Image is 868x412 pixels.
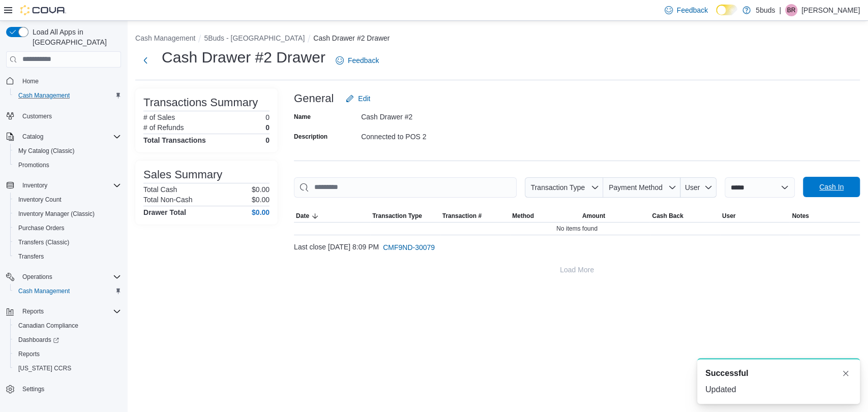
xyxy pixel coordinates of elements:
span: Transfers (Classic) [14,236,121,248]
span: Transfers [18,252,44,261]
p: $0.00 [252,185,270,194]
h3: Transactions Summary [143,97,258,109]
a: Feedback [332,50,383,71]
span: [US_STATE] CCRS [18,364,71,372]
span: Load More [560,265,594,275]
a: Cash Management [14,285,74,297]
span: Reports [14,348,121,360]
button: Dismiss toast [840,367,852,379]
h1: Cash Drawer #2 Drawer [162,47,325,68]
a: Dashboards [10,333,125,347]
button: Method [510,210,580,222]
button: Edit [342,88,374,109]
span: Customers [22,112,52,120]
span: Settings [18,383,121,395]
span: Transaction Type [372,212,422,220]
button: Cash Management [10,284,125,298]
button: CMF9ND-30079 [379,237,439,258]
span: Reports [18,305,121,318]
h6: # of Refunds [143,123,184,132]
span: Notes [792,212,809,220]
a: Customers [18,110,56,122]
a: Home [18,75,43,87]
button: Operations [2,270,125,284]
span: Feedback [677,5,708,15]
div: Briannen Rubin [785,4,797,16]
span: Washington CCRS [14,362,121,374]
input: Dark Mode [716,5,737,15]
button: Load More [294,260,860,280]
a: Settings [18,383,48,395]
a: Dashboards [14,334,63,346]
h4: Total Transactions [143,136,206,144]
button: Inventory [18,179,51,192]
button: Next [135,50,156,71]
button: Cash Management [135,34,195,42]
div: Notification [705,367,852,379]
h3: General [294,92,334,105]
a: Inventory Manager (Classic) [14,208,99,220]
span: Transfers [14,250,121,263]
h4: 0 [265,136,270,144]
a: Cash Management [14,89,74,102]
span: Cash In [819,182,844,192]
span: Payment Method [609,183,663,192]
button: Transaction Type [525,177,603,198]
h6: Total Cash [143,185,177,194]
button: Canadian Compliance [10,319,125,333]
a: My Catalog (Classic) [14,145,79,157]
button: Cash Back [650,210,720,222]
div: Updated [705,384,852,396]
p: [PERSON_NAME] [801,4,860,16]
h4: Drawer Total [143,208,186,216]
button: Purchase Orders [10,221,125,235]
span: Inventory Manager (Classic) [14,208,121,220]
span: Promotions [14,159,121,171]
span: Transfers (Classic) [18,238,69,246]
p: 0 [265,113,270,121]
span: Cash Management [18,91,70,100]
span: My Catalog (Classic) [14,145,121,157]
span: CMF9ND-30079 [383,242,435,252]
span: Successful [705,367,748,379]
p: | [779,4,781,16]
button: My Catalog (Classic) [10,144,125,158]
button: Transfers [10,249,125,264]
button: Home [2,74,125,88]
button: User [680,177,716,198]
button: Inventory Count [10,193,125,207]
a: Reports [14,348,44,360]
span: Inventory Count [14,194,121,206]
span: Home [22,77,39,85]
span: Cash Management [14,285,121,297]
a: Inventory Count [14,194,66,206]
div: Cash Drawer #2 [361,109,497,121]
span: Cash Back [652,212,683,220]
span: Transaction # [442,212,482,220]
button: Cash In [803,177,860,197]
label: Description [294,133,327,141]
button: Promotions [10,158,125,172]
button: Catalog [18,131,47,143]
button: User [720,210,790,222]
button: Operations [18,271,56,283]
span: Canadian Compliance [18,322,78,330]
span: Catalog [22,133,43,141]
span: Edit [358,93,370,104]
span: BR [787,4,796,16]
button: Reports [2,304,125,319]
span: Promotions [18,161,49,169]
span: Operations [22,273,52,281]
span: Purchase Orders [14,222,121,234]
span: My Catalog (Classic) [18,147,75,155]
span: Catalog [18,131,121,143]
button: Catalog [2,130,125,144]
span: Canadian Compliance [14,320,121,332]
span: Inventory [18,179,121,192]
span: Inventory [22,181,47,189]
span: Feedback [348,55,379,66]
button: Customers [2,109,125,123]
span: Method [512,212,534,220]
span: Amount [582,212,605,220]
